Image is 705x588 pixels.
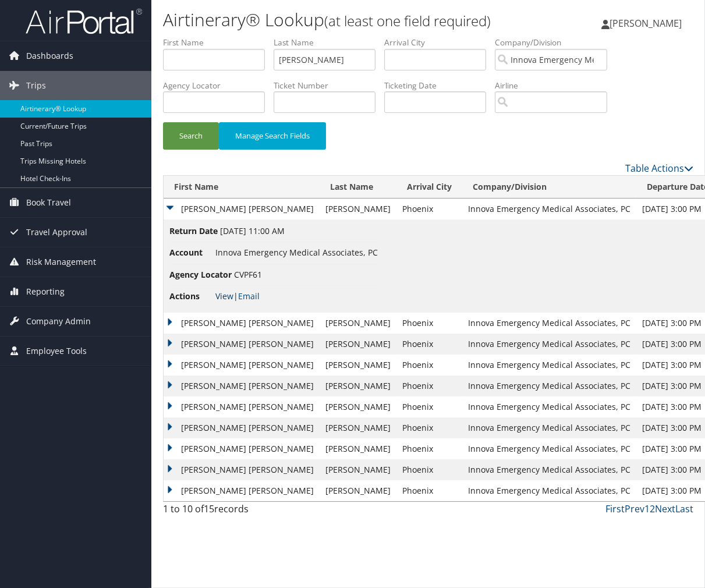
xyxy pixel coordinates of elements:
[650,502,655,515] a: 2
[675,502,693,515] a: Last
[169,290,213,303] span: Actions
[164,459,320,480] td: [PERSON_NAME] [PERSON_NAME]
[320,355,396,376] td: [PERSON_NAME]
[462,480,636,501] td: Innova Emergency Medical Associates, PC
[169,225,218,238] span: Return Date
[26,71,46,100] span: Trips
[396,417,462,438] td: Phoenix
[164,417,320,438] td: [PERSON_NAME] [PERSON_NAME]
[164,376,320,396] td: [PERSON_NAME] [PERSON_NAME]
[495,37,616,48] label: Company/Division
[274,37,384,48] label: Last Name
[163,8,516,32] h1: Airtinerary® Lookup
[396,376,462,396] td: Phoenix
[324,11,491,30] small: (at least one field required)
[462,459,636,480] td: Innova Emergency Medical Associates, PC
[164,334,320,355] td: [PERSON_NAME] [PERSON_NAME]
[625,162,693,175] a: Table Actions
[26,8,142,35] img: airportal-logo.png
[320,313,396,334] td: [PERSON_NAME]
[234,269,262,280] span: CVPF61
[320,396,396,417] td: [PERSON_NAME]
[462,199,636,219] td: Innova Emergency Medical Associates, PC
[320,459,396,480] td: [PERSON_NAME]
[163,37,274,48] label: First Name
[396,176,462,199] th: Arrival City: activate to sort column ascending
[396,480,462,501] td: Phoenix
[625,502,644,515] a: Prev
[462,176,636,199] th: Company/Division
[462,396,636,417] td: Innova Emergency Medical Associates, PC
[164,355,320,376] td: [PERSON_NAME] [PERSON_NAME]
[220,225,285,236] span: [DATE] 11:00 AM
[26,247,96,277] span: Risk Management
[164,438,320,459] td: [PERSON_NAME] [PERSON_NAME]
[26,41,73,70] span: Dashboards
[396,459,462,480] td: Phoenix
[462,417,636,438] td: Innova Emergency Medical Associates, PC
[26,307,91,336] span: Company Admin
[396,396,462,417] td: Phoenix
[462,355,636,376] td: Innova Emergency Medical Associates, PC
[644,502,650,515] a: 1
[396,438,462,459] td: Phoenix
[396,355,462,376] td: Phoenix
[163,122,219,150] button: Search
[164,199,320,219] td: [PERSON_NAME] [PERSON_NAME]
[215,291,233,302] a: View
[396,313,462,334] td: Phoenix
[462,376,636,396] td: Innova Emergency Medical Associates, PC
[601,6,693,41] a: [PERSON_NAME]
[396,334,462,355] td: Phoenix
[396,199,462,219] td: Phoenix
[320,176,396,199] th: Last Name: activate to sort column ascending
[495,80,616,91] label: Airline
[462,313,636,334] td: Innova Emergency Medical Associates, PC
[164,480,320,501] td: [PERSON_NAME] [PERSON_NAME]
[320,480,396,501] td: [PERSON_NAME]
[215,247,378,258] span: Innova Emergency Medical Associates, PC
[163,80,274,91] label: Agency Locator
[320,417,396,438] td: [PERSON_NAME]
[655,502,675,515] a: Next
[169,268,232,281] span: Agency Locator
[462,438,636,459] td: Innova Emergency Medical Associates, PC
[610,17,682,30] span: [PERSON_NAME]
[163,502,282,522] div: 1 to 10 of records
[26,188,71,217] span: Book Travel
[164,176,320,199] th: First Name: activate to sort column ascending
[274,80,384,91] label: Ticket Number
[384,37,495,48] label: Arrival City
[320,199,396,219] td: [PERSON_NAME]
[26,336,87,366] span: Employee Tools
[215,291,260,302] span: |
[605,502,625,515] a: First
[169,246,213,259] span: Account
[320,438,396,459] td: [PERSON_NAME]
[384,80,495,91] label: Ticketing Date
[462,334,636,355] td: Innova Emergency Medical Associates, PC
[26,277,65,306] span: Reporting
[26,218,87,247] span: Travel Approval
[320,334,396,355] td: [PERSON_NAME]
[219,122,326,150] button: Manage Search Fields
[320,376,396,396] td: [PERSON_NAME]
[164,313,320,334] td: [PERSON_NAME] [PERSON_NAME]
[204,502,214,515] span: 15
[164,396,320,417] td: [PERSON_NAME] [PERSON_NAME]
[238,291,260,302] a: Email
